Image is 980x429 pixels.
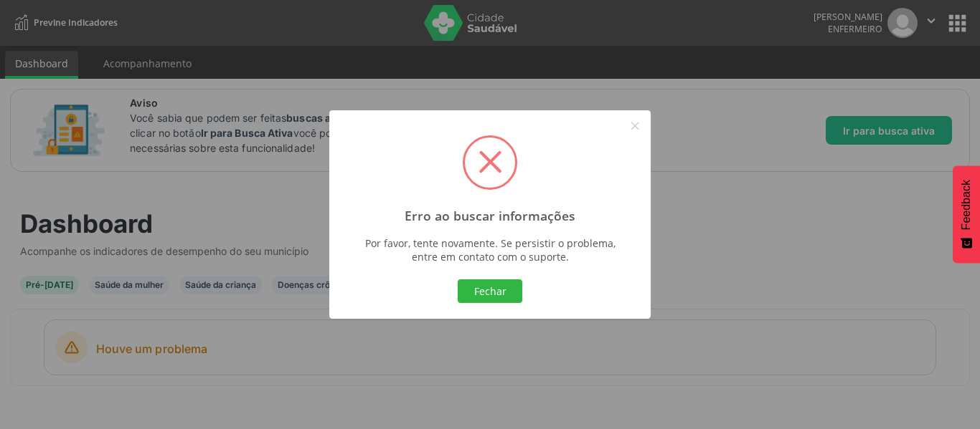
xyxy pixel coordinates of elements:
[953,165,980,263] button: Feedback - Mostrar pesquisa
[458,279,522,304] button: Fechar
[358,236,622,264] div: Por favor, tente novamente. Se persistir o problema, entre em contato com o suporte.
[405,208,575,223] h2: Erro ao buscar informações
[960,180,973,230] span: Feedback
[623,114,647,138] button: Close this dialog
